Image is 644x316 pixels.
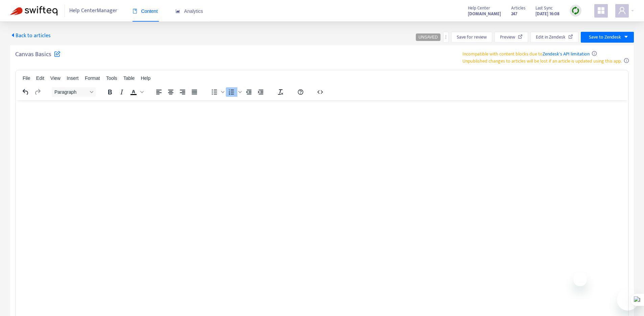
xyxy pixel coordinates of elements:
span: caret-left [10,32,16,38]
span: user [618,6,626,15]
button: Bold [104,87,116,97]
button: Preview [495,32,528,43]
button: Undo [20,87,31,97]
span: info-circle [592,51,597,56]
button: Redo [32,87,43,97]
button: more [443,32,449,43]
iframe: Button to launch messaging window [617,289,639,311]
span: Tools [106,75,117,81]
iframe: Close message [573,273,587,286]
button: Decrease indent [243,87,255,97]
button: Edit in Zendesk [530,32,578,43]
span: info-circle [624,58,629,63]
button: Block Paragraph [52,87,96,97]
span: Table [123,75,135,81]
span: book [133,9,137,14]
span: Preview [500,33,515,41]
span: Back to articles [10,31,51,40]
button: Justify [189,87,200,97]
span: Last Sync [535,4,553,12]
span: UNSAVED [419,35,438,40]
strong: [DOMAIN_NAME] [468,10,501,18]
button: Clear formatting [275,87,286,97]
span: Edit [36,75,44,81]
strong: 247 [511,10,517,18]
h5: Canvas Basics [15,50,61,62]
span: area-chart [175,9,180,14]
strong: [DATE] 16:08 [535,10,559,18]
span: Content [133,8,158,14]
button: Align right [177,87,188,97]
span: appstore [597,6,605,15]
span: Unpublished changes to articles will be lost if an article is updated using this app. [462,57,622,65]
span: Help Center [468,4,490,12]
img: Swifteq [10,6,57,16]
div: Text color Black [128,87,145,97]
img: sync.dc5367851b00ba804db3.png [571,6,580,15]
a: [DOMAIN_NAME] [468,10,501,18]
span: Save to Zendesk [589,33,621,41]
span: Insert [67,75,78,81]
div: Bullet list [209,87,225,97]
button: Save for review [451,32,492,43]
span: more [444,35,448,39]
button: Help [295,87,306,97]
span: Analytics [175,8,203,14]
span: Help [141,75,150,81]
span: caret-down [624,35,628,39]
button: Italic [116,87,127,97]
button: Align center [165,87,176,97]
span: File [23,75,30,81]
span: Incompatible with content blocks due to [462,50,590,58]
button: Increase indent [255,87,266,97]
button: Align left [153,87,165,97]
span: Format [85,75,100,81]
span: Edit in Zendesk [536,33,566,41]
span: Paragraph [54,89,88,95]
span: View [50,75,61,81]
span: Help Center Manager [69,4,117,17]
div: Numbered list [226,87,243,97]
span: Save for review [457,33,487,41]
a: Zendesk's API limitation [543,50,590,58]
button: Save to Zendeskcaret-down [581,32,634,43]
span: Articles [511,4,525,12]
